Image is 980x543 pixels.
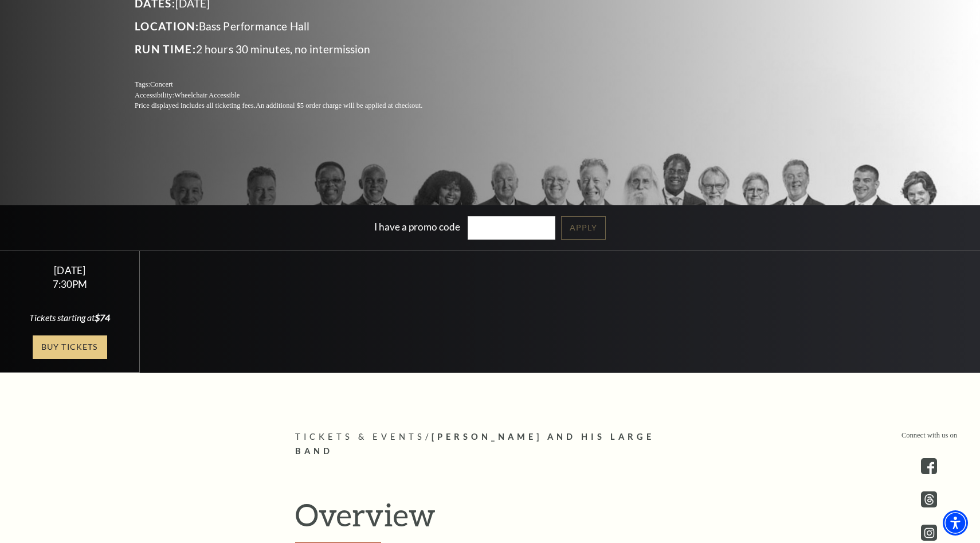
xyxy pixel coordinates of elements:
[256,101,422,110] span: An additional $5 order charge will be applied at checkout.
[135,40,450,58] p: 2 hours 30 minutes, no intermission
[14,311,126,324] div: Tickets starting at
[14,264,126,276] div: [DATE]
[33,335,107,359] a: Buy Tickets
[135,17,450,36] p: Bass Performance Hall
[150,80,173,88] span: Concert
[295,432,425,442] span: Tickets & Events
[295,430,685,459] p: /
[14,279,126,289] div: 7:30PM
[135,90,450,101] p: Accessibility:
[921,458,937,474] a: facebook - open in a new tab
[135,100,450,111] p: Price displayed includes all ticketing fees.
[374,221,460,233] label: I have a promo code
[135,19,199,33] span: Location:
[135,42,196,56] span: Run Time:
[295,496,685,543] h2: Overview
[135,79,450,90] p: Tags:
[921,525,937,541] a: instagram - open in a new tab
[295,432,654,456] span: [PERSON_NAME] and his Large Band
[901,430,957,441] p: Connect with us on
[943,510,968,536] div: Accessibility Menu
[174,91,240,99] span: Wheelchair Accessible
[921,491,937,507] a: threads.com - open in a new tab
[95,312,110,323] span: $74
